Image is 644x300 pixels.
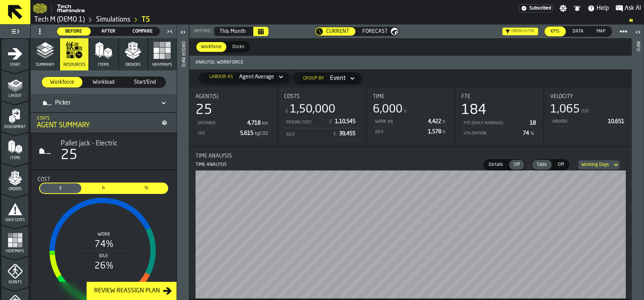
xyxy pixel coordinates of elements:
div: CO2 [197,131,237,136]
span: Table [534,161,550,168]
div: stat-Costs [278,87,366,146]
label: button-switch-multi-Map [590,26,612,37]
nav: Breadcrumb [33,15,641,24]
div: stat-Pallet jack - Electric [32,133,176,169]
div: Idle [374,130,425,134]
span: Items [98,62,109,67]
a: link-to-/wh/i/48b63d5b-7b01-4ac5-b36e-111296781b18/settings/billing [519,4,553,12]
div: Group by [301,76,325,81]
div: Order filter [511,29,534,33]
button: button-Review Reassign Plan [87,282,177,300]
div: FTE (Daily Average) [463,121,526,126]
span: Start [2,63,28,67]
label: button-switch-multi-KPIs [544,26,566,37]
span: Details [486,161,506,168]
span: O/D [581,109,589,114]
label: button-toggle-Open [633,26,643,40]
div: Stats [37,116,158,121]
label: button-toggle-Settings [556,5,570,12]
header: Order Info [177,25,189,300]
span: (Before) [194,29,211,34]
span: Orders [2,187,28,191]
span: % [530,131,534,136]
div: Labour as [208,74,235,80]
label: button-switch-multi-Start/End [125,77,166,88]
span: Cost [38,177,50,183]
div: 25 [61,148,77,163]
div: thumb [92,27,125,36]
div: thumb [125,77,166,87]
header: Info [632,25,644,300]
label: button-switch-multi-Workload [83,77,124,88]
li: menu Items [2,132,28,162]
div: StatList-item-Work (h) [373,116,448,127]
label: button-switch-multi-Cost [39,183,82,194]
span: After [95,28,122,35]
span: Off [555,161,567,168]
li: menu Orders [2,163,28,194]
div: 1,065 [550,103,580,116]
label: button-toggle-Ask AI [612,4,644,13]
label: button-toggle-Toggle Full Menu [2,26,28,37]
div: Title [196,153,626,159]
li: menu Heatmaps [2,225,28,256]
div: Title [373,94,448,100]
span: 4,422 [428,119,447,124]
div: thumb [356,27,399,36]
div: Distance [197,121,244,126]
li: menu Agents [2,256,28,287]
label: button-switch-multi-Forecast simulation [356,27,399,36]
div: Title [461,94,537,100]
div: thumb [553,160,568,170]
label: button-toggle-Help [584,4,612,13]
span: Map [593,28,609,35]
div: StatList-item-FTE (Daily Average) [461,118,537,128]
span: Layout [2,94,28,98]
span: Ask AI [625,4,641,13]
div: DropdownMenuValue-EVENT_TYPE [330,74,346,83]
span: Workforce [198,44,225,50]
div: This Month [219,28,246,34]
div: Work (h) [374,119,425,124]
div: thumb [509,160,524,170]
div: thumb [126,27,159,36]
span: kgCO2 [255,131,268,136]
label: button-switch-multi-Workforce [41,77,83,88]
label: button-switch-multi-After [91,27,126,36]
label: button-switch-multi-Data [566,26,590,37]
span: Summary [36,62,54,67]
div: Picking Cost [286,120,324,125]
span: 1,10,545 [335,119,357,124]
div: thumb [567,27,590,36]
div: thumb [484,160,508,170]
label: button-toggle-Close me [164,27,175,36]
label: button-switch-multi-Compare [125,27,160,36]
div: Orders [552,119,605,124]
span: Orders [125,62,140,67]
div: Idle [286,132,328,137]
span: Subscribed [529,6,551,11]
div: 25 [196,103,212,118]
div: Menu Subscription [519,4,553,12]
span: Compare [129,28,156,35]
span: Data [570,28,587,35]
div: Title [284,94,360,100]
div: Hide filter [505,29,510,34]
div: stat-Time [367,87,455,146]
span: Analyse: Workforce [193,60,412,65]
span: Data Stats [2,218,28,222]
div: thumb [83,77,124,87]
div: StatList-item-Utilisation [461,128,537,138]
div: StatList-item-Orders [550,116,626,127]
span: Help [597,4,609,13]
a: link-to-/wh/i/48b63d5b-7b01-4ac5-b36e-111296781b18 [96,16,130,24]
span: h [443,130,445,134]
span: KPIs [548,28,563,35]
span: 4,718 [247,120,270,126]
div: Title [550,94,626,100]
div: Info [635,40,641,298]
div: 1,50,000 [290,103,335,116]
label: button-toggle-Notifications [570,5,584,12]
div: Review Reassign Plan [91,286,163,295]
